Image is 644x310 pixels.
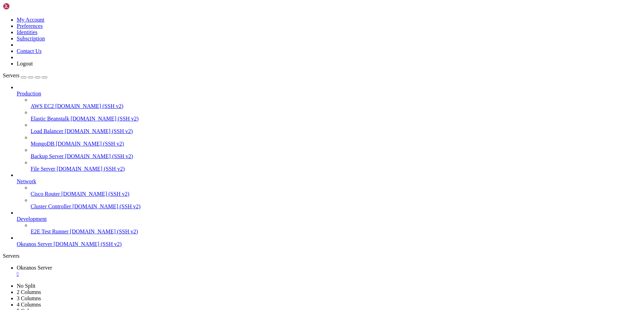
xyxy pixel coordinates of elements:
div: Servers [3,253,641,259]
x-row: Swap usage: 0% [3,72,552,78]
span: [DOMAIN_NAME] (SSH v2) [55,103,124,109]
li: Okeanos Server [DOMAIN_NAME] (SSH v2) [17,235,641,247]
a: Cluster Controller [DOMAIN_NAME] (SSH v2) [31,203,641,210]
x-row: Welcome to Ubuntu 22.04.5 LTS (GNU/Linux 5.15.0-83-generic x86_64) [3,3,552,9]
x-row: New release '24.04.3 LTS' available. [3,185,552,191]
a: File Server [DOMAIN_NAME] (SSH v2) [31,166,641,172]
x-row: Memory usage: 14% [3,65,552,72]
div: (21, 35) [64,222,67,228]
a: AWS EC2 [DOMAIN_NAME] (SSH v2) [31,103,641,109]
span: Okeanos Server [17,265,52,271]
span: Backup Server [31,153,64,159]
span: Production [17,91,41,96]
a: Okeanos Server [DOMAIN_NAME] (SSH v2) [17,241,641,247]
x-row: * Documentation: [URL][DOMAIN_NAME] [3,15,552,22]
a: Logout [17,61,33,67]
li: Cluster Controller [DOMAIN_NAME] (SSH v2) [31,197,641,210]
span: Cisco Router [31,191,60,197]
a: 3 Columns [17,295,41,301]
x-row: *** System restart required *** [3,210,552,216]
a: MongoDB [DOMAIN_NAME] (SSH v2) [31,141,641,147]
x-row: * Strictly confined Kubernetes makes edge and IoT secure. Learn how MicroK8s [3,109,552,116]
span: [DOMAIN_NAME] (SSH v2) [71,116,139,122]
x-row: System load: 0.11 [3,53,552,59]
span: [DOMAIN_NAME] (SSH v2) [70,228,138,234]
li: Development [17,210,641,235]
span: Network [17,178,36,184]
a: Production [17,91,641,97]
a: E2E Test Runner [DOMAIN_NAME] (SSH v2) [31,228,641,235]
x-row: System information as of [DATE] [3,40,552,47]
li: Elastic Beanstalk [DOMAIN_NAME] (SSH v2) [31,109,641,122]
span: AWS EC2 [31,103,54,109]
a: Development [17,216,641,222]
span: Cluster Controller [31,203,71,209]
span: [DOMAIN_NAME] (SSH v2) [54,241,122,247]
a: Load Balancer [DOMAIN_NAME] (SSH v2) [31,128,641,134]
a:  [17,271,641,277]
x-row: just raised the bar for easy, resilient and secure K8s cluster deployment. [3,116,552,122]
span: ubuntu@snf-898641 [3,223,50,228]
a: Subscription [17,36,45,41]
li: MongoDB [DOMAIN_NAME] (SSH v2) [31,134,641,147]
li: Network [17,172,641,210]
a: Network [17,178,641,185]
span: MongoDB [31,141,54,147]
span: ~ [53,223,56,228]
a: Contact Us [17,48,42,54]
li: AWS EC2 [DOMAIN_NAME] (SSH v2) [31,97,641,109]
span: Elastic Beanstalk [31,116,69,122]
a: 2 Columns [17,289,41,295]
a: No Split [17,283,36,289]
a: Elastic Beanstalk [DOMAIN_NAME] (SSH v2) [31,116,641,122]
a: My Account [17,17,45,23]
span: Okeanos Server [17,241,52,247]
a: Servers [3,72,47,78]
span: Load Balancer [31,128,63,134]
a: Okeanos Server [17,265,641,277]
x-row: See [URL][DOMAIN_NAME] or run: sudo pro status [3,172,552,178]
x-row: Usage of /: 17.3% of 38.58GB [3,59,552,65]
span: [DOMAIN_NAME] (SSH v2) [65,128,133,134]
span: [DOMAIN_NAME] (SSH v2) [72,203,141,209]
x-row: Expanded Security Maintenance for Applications is not enabled. [3,141,552,147]
span: File Server [31,166,55,172]
li: E2E Test Runner [DOMAIN_NAME] (SSH v2) [31,222,641,235]
x-row: * Support: [URL][DOMAIN_NAME] [3,28,552,34]
x-row: IPv6 address for eth0: [TECHNICAL_ID] [3,91,552,97]
a: Identities [17,29,38,35]
li: Cisco Router [DOMAIN_NAME] (SSH v2) [31,185,641,197]
a: Cisco Router [DOMAIN_NAME] (SSH v2) [31,191,641,197]
x-row: 0 updates can be applied immediately. [3,153,552,160]
a: 4 Columns [17,302,41,308]
span: Development [17,216,47,222]
li: Backup Server [DOMAIN_NAME] (SSH v2) [31,147,641,160]
x-row: * Management: [URL][DOMAIN_NAME] [3,22,552,28]
x-row: Run 'do-release-upgrade' to upgrade to it. [3,191,552,197]
x-row: [URL][DOMAIN_NAME] [3,128,552,134]
span: E2E Test Runner [31,228,69,234]
li: File Server [DOMAIN_NAME] (SSH v2) [31,160,641,172]
span: [DOMAIN_NAME] (SSH v2) [65,153,133,159]
span: Servers [3,72,19,78]
span: [DOMAIN_NAME] (SSH v2) [61,191,129,197]
li: Load Balancer [DOMAIN_NAME] (SSH v2) [31,122,641,134]
x-row: Processes: 98 [3,78,552,84]
span: [DOMAIN_NAME] (SSH v2) [57,166,125,172]
a: Backup Server [DOMAIN_NAME] (SSH v2) [31,153,641,160]
span: [DOMAIN_NAME] (SSH v2) [56,141,124,147]
x-row: IPv4 address for eth1: [TECHNICAL_ID] [3,97,552,103]
a: Preferences [17,23,43,29]
x-row: : $ [3,222,552,228]
x-row: Users logged in: 1 [3,84,552,91]
img: Shellngn [3,3,43,10]
x-row: Enable ESM Apps to receive additional future security updates. [3,166,552,172]
li: Production [17,84,641,172]
x-row: Last login: [DATE] from [TECHNICAL_ID] [3,216,552,222]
